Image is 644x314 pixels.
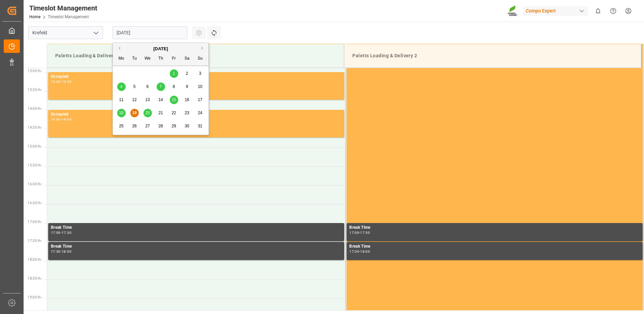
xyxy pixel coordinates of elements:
[28,182,41,186] span: 16:00 Hr
[183,55,191,63] div: Sa
[61,118,62,121] div: -
[51,111,342,118] div: Occupied
[170,96,178,104] div: Choose Friday, August 15th, 2025
[183,83,191,91] div: Choose Saturday, August 9th, 2025
[523,4,590,17] button: Compo Expert
[130,55,139,63] div: Tu
[590,3,606,19] button: show 0 new notifications
[183,96,191,104] div: Choose Saturday, August 16th, 2025
[115,67,207,133] div: month 2025-08
[198,124,202,128] span: 31
[350,50,636,62] div: Paletts Loading & Delivery 2
[196,69,204,78] div: Choose Sunday, August 3rd, 2025
[119,97,123,102] span: 11
[158,124,163,128] span: 28
[183,109,191,117] div: Choose Saturday, August 23rd, 2025
[145,97,150,102] span: 13
[61,80,62,83] div: -
[120,84,123,89] span: 4
[117,55,126,63] div: Mo
[28,163,41,167] span: 15:30 Hr
[130,122,139,130] div: Choose Tuesday, August 26th, 2025
[28,295,41,299] span: 19:00 Hr
[157,96,165,104] div: Choose Thursday, August 14th, 2025
[158,97,163,102] span: 14
[143,109,152,117] div: Choose Wednesday, August 20th, 2025
[62,118,71,121] div: 14:45
[183,69,191,78] div: Choose Saturday, August 2nd, 2025
[119,124,123,128] span: 25
[160,84,162,89] span: 7
[51,73,342,80] div: Occupied
[28,69,41,73] span: 13:00 Hr
[130,83,139,91] div: Choose Tuesday, August 5th, 2025
[196,96,204,104] div: Choose Sunday, August 17th, 2025
[170,69,178,78] div: Choose Friday, August 1st, 2025
[28,220,41,224] span: 17:00 Hr
[157,122,165,130] div: Choose Thursday, August 28th, 2025
[170,109,178,117] div: Choose Friday, August 22nd, 2025
[28,88,41,92] span: 13:30 Hr
[143,96,152,104] div: Choose Wednesday, August 13th, 2025
[196,122,204,130] div: Choose Sunday, August 31st, 2025
[53,50,339,62] div: Paletts Loading & Delivery 1
[130,96,139,104] div: Choose Tuesday, August 12th, 2025
[170,55,178,63] div: Fr
[61,250,62,253] div: -
[360,231,370,234] div: 17:30
[117,122,126,130] div: Choose Monday, August 25th, 2025
[523,6,588,16] div: Compo Expert
[132,97,136,102] span: 12
[28,239,41,243] span: 17:30 Hr
[196,109,204,117] div: Choose Sunday, August 24th, 2025
[119,111,123,115] span: 18
[183,122,191,130] div: Choose Saturday, August 30th, 2025
[145,111,150,115] span: 20
[143,55,152,63] div: We
[201,46,205,50] button: Next Month
[171,124,176,128] span: 29
[51,118,61,121] div: 14:00
[606,3,621,19] button: Help Center
[198,111,202,115] span: 24
[133,84,136,89] span: 5
[145,124,150,128] span: 27
[185,111,189,115] span: 23
[28,201,41,205] span: 16:30 Hr
[186,71,188,76] span: 2
[51,80,61,83] div: 13:00
[28,145,41,148] span: 15:00 Hr
[359,250,360,253] div: -
[359,231,360,234] div: -
[157,83,165,91] div: Choose Thursday, August 7th, 2025
[113,45,208,52] div: [DATE]
[51,231,61,234] div: 17:00
[196,55,204,63] div: Su
[28,126,41,129] span: 14:30 Hr
[29,3,97,13] div: Timeslot Management
[198,84,202,89] span: 10
[51,250,61,253] div: 17:30
[132,111,136,115] span: 19
[173,71,175,76] span: 1
[143,122,152,130] div: Choose Wednesday, August 27th, 2025
[171,111,176,115] span: 22
[508,5,518,17] img: Screenshot%202023-09-29%20at%2010.02.21.png_1712312052.png
[349,231,359,234] div: 17:00
[117,109,126,117] div: Choose Monday, August 18th, 2025
[28,26,103,39] input: Type to search/select
[117,83,126,91] div: Choose Monday, August 4th, 2025
[173,84,175,89] span: 8
[91,28,101,38] button: open menu
[116,46,120,50] button: Previous Month
[185,97,189,102] span: 16
[62,250,71,253] div: 18:00
[28,107,41,111] span: 14:00 Hr
[51,224,342,231] div: Break Time
[117,96,126,104] div: Choose Monday, August 11th, 2025
[349,250,359,253] div: 17:30
[349,224,640,231] div: Break Time
[196,83,204,91] div: Choose Sunday, August 10th, 2025
[349,243,640,250] div: Break Time
[157,109,165,117] div: Choose Thursday, August 21st, 2025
